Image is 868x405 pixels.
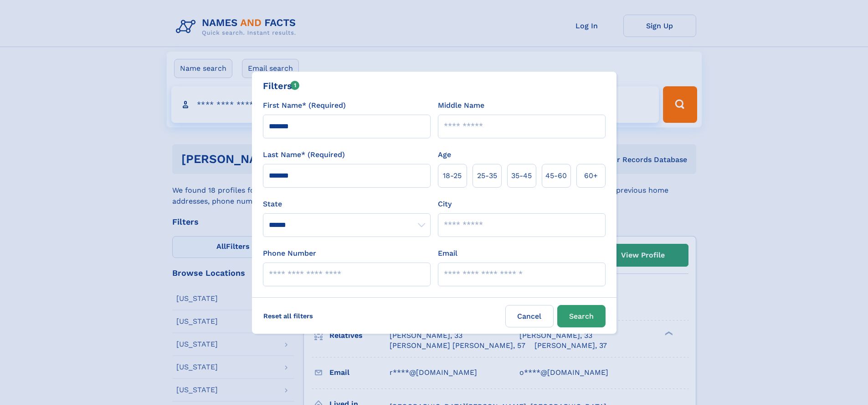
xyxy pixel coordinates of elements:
[257,305,319,327] label: Reset all filters
[438,248,457,259] label: Email
[263,100,346,111] label: First Name* (Required)
[263,199,431,210] label: State
[263,248,316,259] label: Phone Number
[557,305,606,327] button: Search
[438,199,452,210] label: City
[545,170,567,181] span: 45‑60
[511,170,532,181] span: 35‑45
[443,170,462,181] span: 18‑25
[263,149,345,160] label: Last Name* (Required)
[584,170,598,181] span: 60+
[438,100,484,111] label: Middle Name
[505,305,554,327] label: Cancel
[438,149,451,160] label: Age
[263,79,300,93] div: Filters
[477,170,497,181] span: 25‑35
